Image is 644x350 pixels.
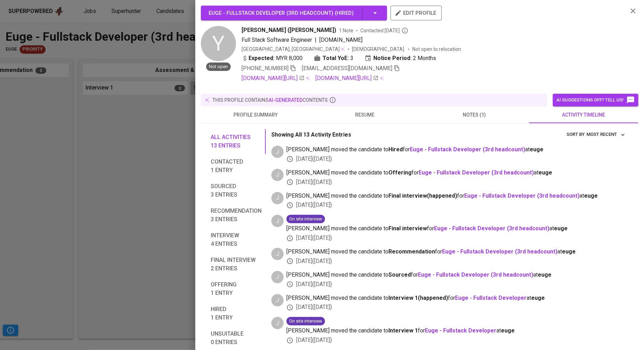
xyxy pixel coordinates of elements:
b: Sourced [388,271,411,278]
span: [DOMAIN_NAME] [319,37,362,43]
div: [DATE] ( [DATE] ) [286,336,627,344]
span: AI suggestions off? Tell us! [556,96,635,104]
span: [PERSON_NAME] moved the candidate to for at [286,248,627,256]
div: [DATE] ( [DATE] ) [286,303,627,311]
a: [DOMAIN_NAME][URL] [242,74,305,82]
span: [PERSON_NAME] ([PERSON_NAME]) [242,26,336,34]
a: Euge - Fullstack Developer (3rd headcount) [442,248,557,255]
b: Offering [388,169,412,176]
span: [PERSON_NAME] moved the candidate to for at [286,327,627,335]
b: Hired [388,146,403,153]
div: Y [201,26,236,61]
span: On site interview [286,318,325,325]
span: Recommendation 3 entries [211,207,262,224]
span: euge [530,146,543,153]
div: J [271,317,284,329]
span: 1 Note [339,27,353,34]
p: Not open to relocation [412,46,461,53]
div: J [271,192,284,204]
span: [PERSON_NAME] moved the candidate to for at [286,169,627,177]
a: Euge - Fullstack Developer (3rd headcount) [418,271,533,278]
span: Unsuitable 0 entries [211,330,262,346]
b: Expected: [249,54,274,62]
div: J [271,215,284,227]
span: euge [562,248,576,255]
b: Final interview [388,225,427,232]
span: AI-generated [269,97,303,103]
span: euge [584,192,598,199]
button: edit profile [391,6,442,20]
button: Euge - Fullstack Developer (3rd headcount) (Hired) [201,6,387,20]
a: Euge - Fullstack Developer (3rd headcount) [410,146,525,153]
span: profile summary [205,111,306,119]
p: this profile contains contents [212,97,328,104]
p: Showing All 13 Activity Entries [271,131,351,139]
span: Full Stack Software Engineer [242,37,312,43]
a: Euge - Fullstack Developer [425,327,496,334]
span: notes (1) [424,111,525,119]
div: J [271,146,284,158]
span: [EMAIL_ADDRESS][DOMAIN_NAME] [302,65,392,72]
div: [DATE] ( [DATE] ) [286,280,627,289]
div: J [271,169,284,181]
span: activity timeline [533,111,634,119]
span: [PHONE_NUMBER] [242,65,289,72]
div: [DATE] ( [DATE] ) [286,257,627,265]
div: 2 Months [365,54,436,62]
span: On site interview [286,216,325,223]
div: [DATE] ( [DATE] ) [286,155,627,163]
span: euge [501,327,515,334]
div: J [271,271,284,283]
span: Contacted [DATE] [360,27,408,34]
a: Euge - Fullstack Developer (3rd headcount) [464,192,579,199]
span: | [315,36,317,44]
button: AI suggestions off? Tell us! [553,94,638,106]
a: Euge - Fullstack Developer [455,295,527,301]
span: 3 [350,54,353,62]
b: Final interview ( happened ) [388,192,457,199]
a: Euge - Fullstack Developer (3rd headcount) [419,169,534,176]
span: Final interview 2 entries [211,256,262,273]
b: Interview 1 [388,327,418,334]
a: Euge - Fullstack Developer (3rd headcount) [434,225,549,232]
span: Most Recent [587,131,625,139]
span: sort by [567,132,585,137]
a: [DOMAIN_NAME][URL] [316,74,379,82]
div: J [271,294,284,306]
span: Offering 1 entry [211,280,262,297]
span: euge [554,225,568,232]
span: euge [538,169,552,176]
span: euge [538,271,551,278]
div: [DATE] ( [DATE] ) [286,201,627,209]
span: Sourced 3 entries [211,182,262,199]
span: euge [531,295,545,301]
svg: By Malaysia recruiter [401,27,408,34]
span: [DEMOGRAPHIC_DATA] [352,46,405,53]
button: sort by [585,129,627,140]
span: [PERSON_NAME] moved the candidate to for at [286,146,627,154]
div: [GEOGRAPHIC_DATA], [GEOGRAPHIC_DATA] [242,46,345,53]
b: Interview 1 ( happened ) [388,295,448,301]
span: Not open [206,64,231,70]
a: edit profile [391,10,442,15]
b: Total YoE: [323,54,349,62]
span: [PERSON_NAME] moved the candidate to for at [286,294,627,302]
div: [DATE] ( [DATE] ) [286,178,627,186]
span: [PERSON_NAME] moved the candidate to for at [286,192,627,200]
div: MYR 8,000 [242,54,303,62]
span: [PERSON_NAME] moved the candidate to for at [286,271,627,279]
span: edit profile [396,8,436,18]
span: Hired 1 entry [211,305,262,322]
span: Interview 4 entries [211,231,262,248]
div: [DATE] ( [DATE] ) [286,234,627,242]
b: Notice Period: [373,54,412,62]
b: Recommendation [388,248,435,255]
